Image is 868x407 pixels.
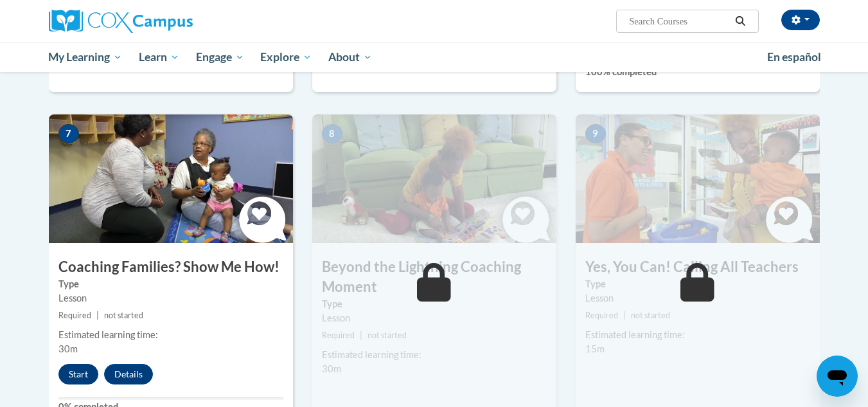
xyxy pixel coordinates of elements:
span: not started [631,311,670,320]
span: About [328,50,372,65]
a: En español [759,44,829,71]
span: not started [368,330,407,340]
img: Course Image [576,114,820,243]
div: Estimated learning time: [58,328,283,342]
span: My Learning [48,50,122,65]
h3: Coaching Families? Show Me How! [49,257,293,277]
label: Type [322,297,547,311]
div: Estimated learning time: [322,348,547,362]
span: Explore [260,50,312,65]
span: 7 [58,124,79,143]
div: Estimated learning time: [585,328,810,342]
span: 15m [585,343,605,354]
button: Start [58,364,98,384]
a: Learn [130,42,188,72]
label: 100% completed [585,65,810,79]
span: En español [767,50,821,64]
img: Cox Campus [49,10,193,33]
div: Lesson [322,311,547,325]
span: 30m [322,363,341,374]
button: Details [104,364,153,384]
a: Explore [252,42,320,72]
input: Search Courses [628,14,731,29]
span: Required [585,311,618,320]
a: About [320,42,380,72]
h3: Beyond the Lightning Coaching Moment [312,257,556,297]
div: Lesson [585,291,810,305]
span: | [623,311,626,320]
img: Course Image [312,114,556,243]
span: Required [58,311,91,320]
div: Lesson [58,291,283,305]
span: Required [322,330,355,340]
iframe: Button to launch messaging window [817,356,858,397]
span: 9 [585,124,606,143]
a: Cox Campus [49,10,293,33]
span: 30m [58,343,78,354]
label: Type [585,277,810,291]
span: not started [104,311,143,320]
span: | [96,311,99,320]
img: Course Image [49,114,293,243]
span: Engage [196,50,244,65]
div: Main menu [30,42,839,72]
a: Engage [188,42,252,72]
span: Learn [139,50,179,65]
span: | [360,330,362,340]
button: Search [731,14,750,29]
span: 8 [322,124,342,143]
h3: Yes, You Can! Calling All Teachers [576,257,820,277]
label: Type [58,277,283,291]
a: My Learning [40,42,131,72]
button: Account Settings [781,10,820,30]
